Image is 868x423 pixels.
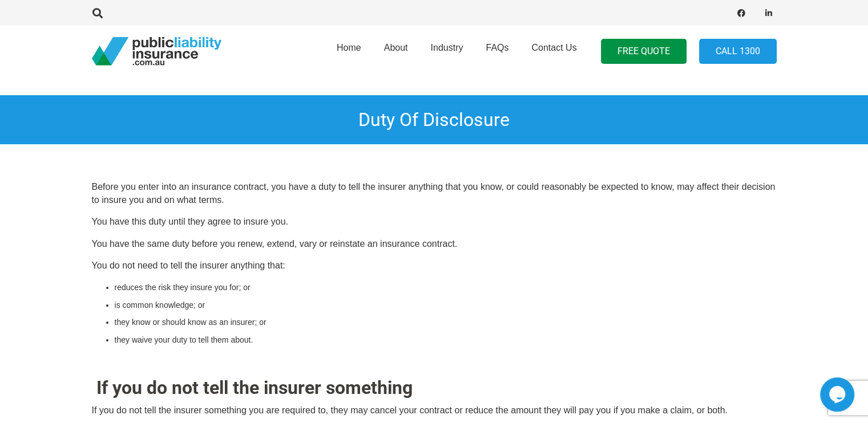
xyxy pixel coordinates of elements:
span: Contact Us [531,43,576,52]
a: Contact Us [520,22,588,80]
li: they waive your duty to tell them about. [115,333,777,346]
span: Industry [430,43,463,52]
a: FREE QUOTE [601,39,687,64]
li: reduces the risk they insure you for; or [115,281,777,294]
a: Search [87,8,110,18]
p: You have the same duty before you renew, extend, vary or reinstate an insurance contract. [92,238,777,250]
iframe: chat widget [820,377,857,412]
p: You have this duty until they agree to insure you. [92,215,777,228]
span: FAQs [486,43,508,52]
a: pli_logotransparent [92,37,221,66]
a: Call 1300 [699,39,777,64]
span: Home [337,43,361,52]
li: they know or should know as an insurer; or [115,316,777,328]
a: Home [325,22,373,80]
p: If you do not tell the insurer something you are required to, they may cancel your contract or re... [92,404,777,417]
strong: If you do not tell the insurer something [96,377,413,398]
li: is common knowledge; or [115,299,777,311]
a: FAQs [474,22,520,80]
p: You do not need to tell the insurer anything that: [92,259,777,272]
span: About [384,43,408,52]
a: Industry [419,22,474,80]
p: Before you enter into an insurance contract, you have a duty to tell the insurer anything that yo... [92,181,777,206]
a: About [373,22,419,80]
a: LinkedIn [761,5,777,21]
a: Facebook [733,5,749,21]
